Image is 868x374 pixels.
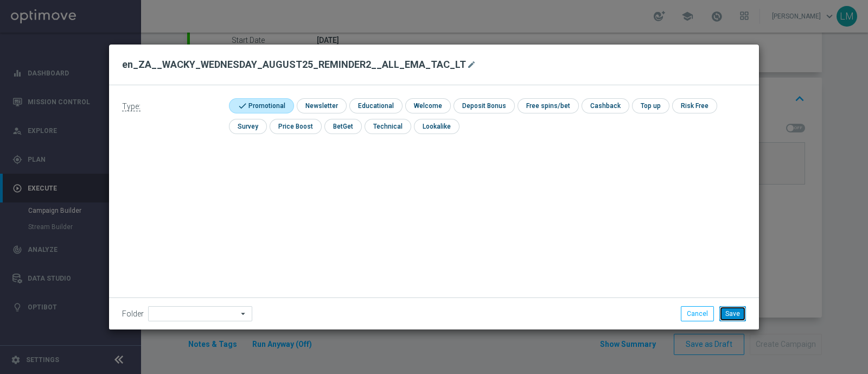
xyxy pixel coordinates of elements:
[122,309,144,319] label: Folder
[122,102,141,111] span: Type:
[466,58,480,71] button: mode_edit
[238,307,249,321] i: arrow_drop_down
[719,306,746,321] button: Save
[467,60,476,69] i: mode_edit
[122,58,466,71] h2: en_ZA__WACKY_WEDNESDAY_AUGUST25_REMINDER2__ALL_EMA_TAC_LT
[681,306,714,321] button: Cancel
